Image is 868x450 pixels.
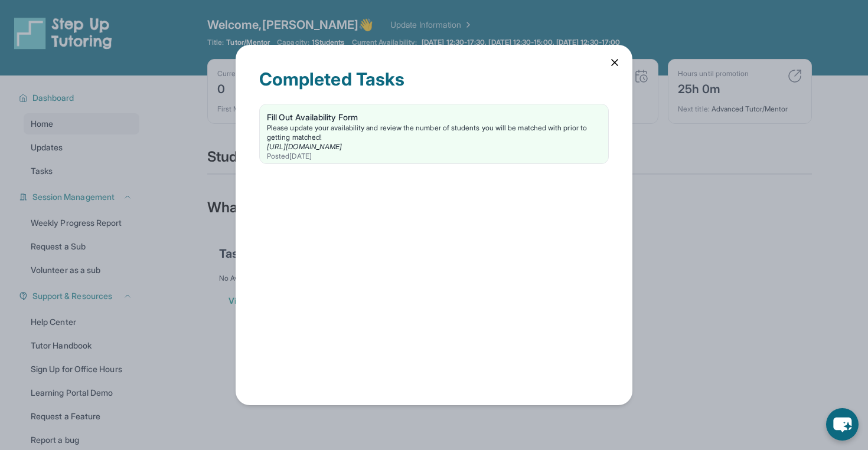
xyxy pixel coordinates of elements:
div: Please update your availability and review the number of students you will be matched with prior ... [267,123,601,142]
a: [URL][DOMAIN_NAME] [267,142,342,151]
div: Completed Tasks [259,68,609,104]
button: chat-button [826,408,859,441]
div: Fill Out Availability Form [267,111,601,123]
a: Fill Out Availability FormPlease update your availability and review the number of students you w... [260,104,608,163]
div: Posted [DATE] [267,152,601,161]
